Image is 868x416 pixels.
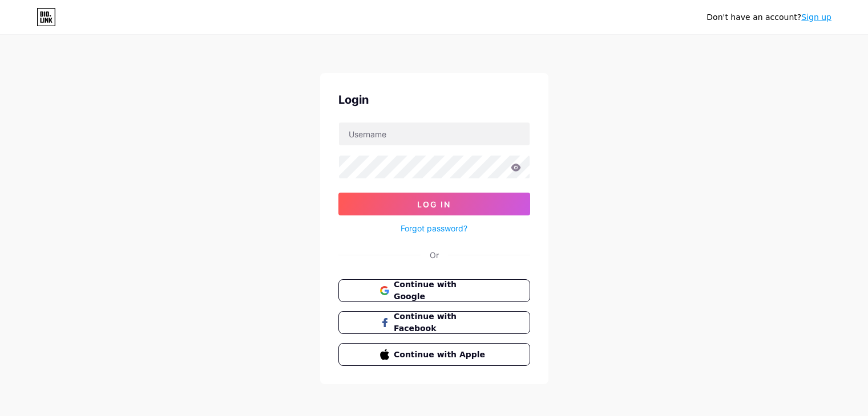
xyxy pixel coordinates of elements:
[338,343,530,366] button: Continue with Apple
[706,11,831,23] div: Don't have an account?
[338,91,530,108] div: Login
[339,123,530,145] input: Username
[401,222,467,234] a: Forgot password?
[338,311,530,334] button: Continue with Facebook
[430,249,439,261] div: Or
[801,13,831,22] a: Sign up
[394,311,488,335] span: Continue with Facebook
[394,349,488,361] span: Continue with Apple
[338,279,530,302] button: Continue with Google
[417,199,451,209] span: Log In
[394,279,488,303] span: Continue with Google
[338,193,530,215] button: Log In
